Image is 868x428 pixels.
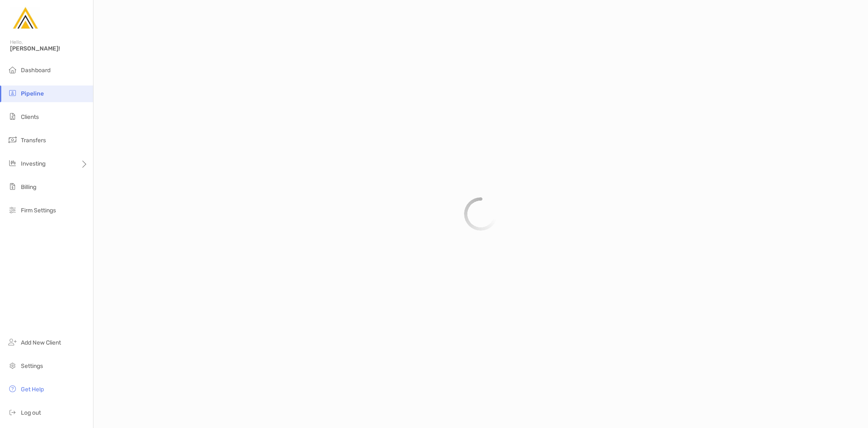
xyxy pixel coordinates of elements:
[8,111,18,121] img: clients icon
[8,337,18,347] img: add_new_client icon
[21,207,56,214] span: Firm Settings
[21,160,45,167] span: Investing
[21,339,61,346] span: Add New Client
[8,360,18,370] img: settings icon
[8,205,18,215] img: firm-settings icon
[21,386,44,393] span: Get Help
[8,181,18,191] img: billing icon
[21,184,36,191] span: Billing
[21,113,39,121] span: Clients
[21,137,46,144] span: Transfers
[8,135,18,145] img: transfers icon
[21,409,41,416] span: Log out
[21,363,43,370] span: Settings
[8,158,18,168] img: investing icon
[8,384,18,394] img: get-help icon
[10,45,88,52] span: [PERSON_NAME]!
[10,3,40,33] img: Zoe Logo
[8,88,18,98] img: pipeline icon
[21,90,44,97] span: Pipeline
[21,67,50,74] span: Dashboard
[8,65,18,75] img: dashboard icon
[8,407,18,417] img: logout icon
